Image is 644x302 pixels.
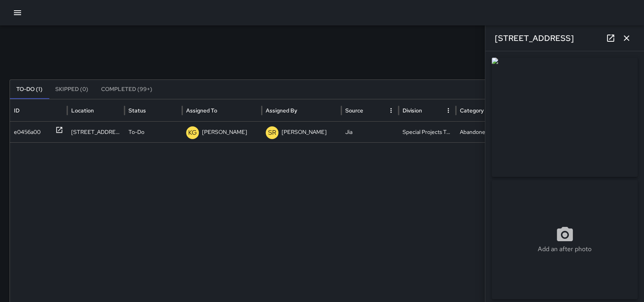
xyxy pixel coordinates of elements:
[128,107,146,114] div: Status
[10,80,49,99] button: To-Do (1)
[341,122,399,142] div: Jia
[202,122,247,142] p: [PERSON_NAME]
[128,122,144,142] p: To-Do
[95,80,159,99] button: Completed (99+)
[345,107,363,114] div: Source
[385,105,397,116] button: Source column menu
[460,107,484,114] div: Category
[399,122,456,142] div: Special Projects Team
[14,122,41,142] div: e0456a00
[67,122,125,142] div: 598 Market Street
[188,128,197,137] p: KG
[268,128,276,137] p: SR
[456,122,513,142] div: Abandoned Bike Lock
[266,107,297,114] div: Assigned By
[403,107,422,114] div: Division
[443,105,454,116] button: Division column menu
[186,107,217,114] div: Assigned To
[282,122,327,142] p: [PERSON_NAME]
[71,107,94,114] div: Location
[14,107,19,114] div: ID
[49,80,95,99] button: Skipped (0)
